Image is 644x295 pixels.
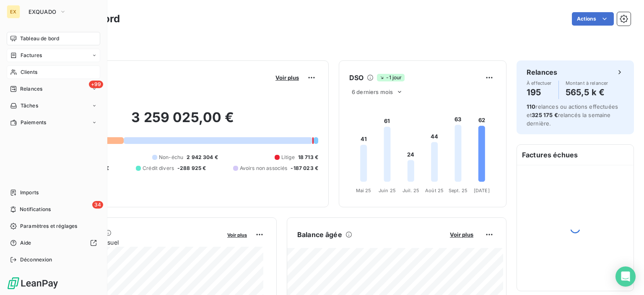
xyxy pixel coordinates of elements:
span: Tâches [21,102,38,110]
span: relances ou actions effectuées et relancés la semaine dernière. [527,103,618,127]
span: 18 713 € [298,154,318,161]
span: Déconnexion [20,256,52,264]
tspan: Juin 25 [379,188,396,193]
span: Relances [20,85,42,93]
span: 6 derniers mois [352,89,393,95]
span: Tableau de bord [20,35,59,42]
h4: 565,5 k € [566,86,608,99]
div: Open Intercom Messenger [615,266,636,287]
span: Notifications [20,206,51,213]
span: Crédit divers [143,164,174,172]
tspan: Juil. 25 [402,188,419,193]
span: -187 023 € [291,164,318,172]
span: Factures [21,52,42,59]
img: Logo LeanPay [7,277,59,290]
span: -288 925 € [177,164,206,172]
span: EXQUADO [29,8,56,15]
tspan: Mai 25 [356,188,371,193]
button: Actions [572,12,614,26]
span: Aide [20,239,31,247]
span: Voir plus [227,232,247,238]
h6: Balance âgée [297,230,342,240]
h2: 3 259 025,00 € [47,109,318,134]
span: Voir plus [450,231,473,238]
span: Non-échu [159,154,183,161]
span: 2 942 304 € [187,154,218,161]
h6: Factures échues [517,145,634,165]
span: 325 175 € [532,112,558,118]
span: À effectuer [527,81,552,86]
span: 34 [92,201,103,209]
span: -1 jour [377,74,404,81]
span: Imports [20,189,39,196]
span: Paramètres et réglages [20,222,77,230]
span: Paiements [21,119,46,126]
button: Voir plus [447,231,476,238]
span: Clients [21,68,37,76]
span: Voir plus [275,74,299,81]
span: Avoirs non associés [240,164,288,172]
a: Aide [7,236,100,250]
tspan: Sept. 25 [449,188,467,193]
button: Voir plus [225,231,249,238]
tspan: Août 25 [425,188,444,193]
span: Chiffre d'affaires mensuel [47,238,221,247]
span: +99 [89,81,103,88]
h6: Relances [527,67,557,77]
span: Litige [281,154,295,161]
span: 110 [527,103,535,110]
div: EX [7,5,20,18]
button: Voir plus [273,74,301,81]
h6: DSO [349,73,364,83]
tspan: [DATE] [474,188,490,193]
span: Montant à relancer [566,81,608,86]
h4: 195 [527,86,552,99]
